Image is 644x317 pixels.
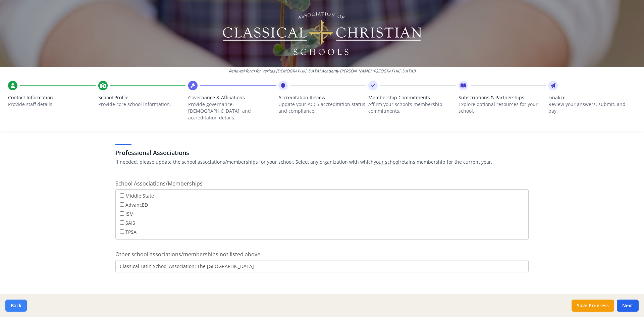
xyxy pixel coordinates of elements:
[572,300,614,312] button: Save Progress
[368,101,456,114] p: Affirm your school’s membership commitments.
[188,94,276,101] span: Governance & Affiliations
[120,193,124,198] input: Middle State
[368,94,456,101] span: Membership Commitments
[188,101,276,121] p: Provide governance, [DEMOGRAPHIC_DATA], and accreditation details.
[120,228,137,235] label: TPSA
[8,94,96,101] span: Contact Information
[459,101,546,114] p: Explore optional resources for your school.
[115,159,529,165] p: If needed, please update the school associations/memberships for your school. Select any organiza...
[8,101,96,108] p: Provide staff details.
[617,300,639,312] button: Next
[278,101,366,114] p: Update your ACCS accreditation status and compliance.
[374,159,399,165] u: your school
[548,94,636,101] span: Finalize
[98,94,186,101] span: School Profile
[120,202,124,207] input: AdvancED
[222,10,423,57] img: Logo
[115,148,529,157] h3: Professional Associations
[120,211,124,216] input: ISM
[98,101,186,108] p: Provide core school information.
[120,220,124,225] input: SAIS
[120,219,135,226] label: SAIS
[459,94,546,101] span: Subscriptions & Partnerships
[548,101,636,114] p: Review your answers, submit, and pay.
[120,201,148,208] label: AdvancED
[120,229,124,234] input: TPSA
[5,300,27,312] button: Back
[115,180,203,187] span: School Associations/Memberships
[278,94,366,101] span: Accreditation Review
[120,210,134,217] label: ISM
[115,251,260,258] span: Other school associations/memberships not listed above
[120,192,154,199] label: Middle State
